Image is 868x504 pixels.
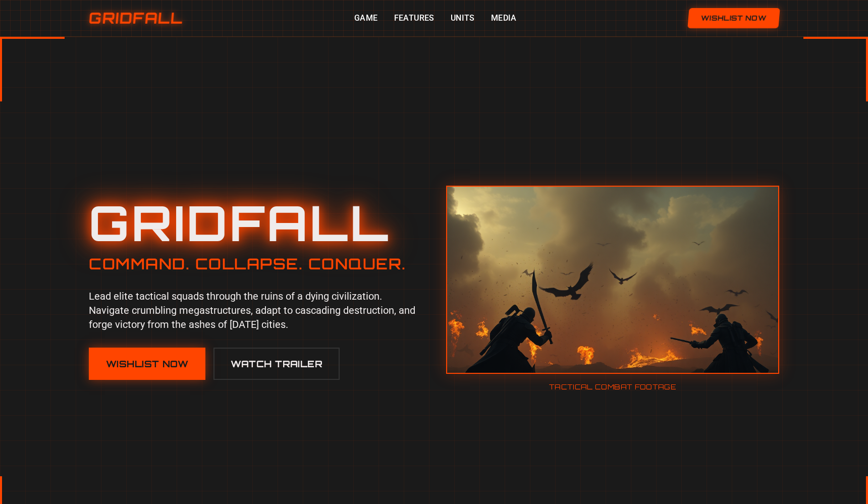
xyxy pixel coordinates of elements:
[446,382,779,392] p: TACTICAL COMBAT FOOTAGE
[89,289,422,331] p: Lead elite tactical squads through the ruins of a dying civilization. Navigate crumbling megastru...
[687,8,780,28] button: WISHLIST NOW
[213,348,340,380] button: WATCH TRAILER
[394,12,435,24] button: FEATURES
[88,9,183,27] h1: GRIDFALL
[89,198,422,247] h1: GRIDFALL
[491,12,517,24] button: MEDIA
[89,348,205,380] button: WISHLIST NOW
[354,12,378,24] button: GAME
[451,12,475,24] button: UNITS
[89,255,422,273] h2: COMMAND. COLLAPSE. CONQUER.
